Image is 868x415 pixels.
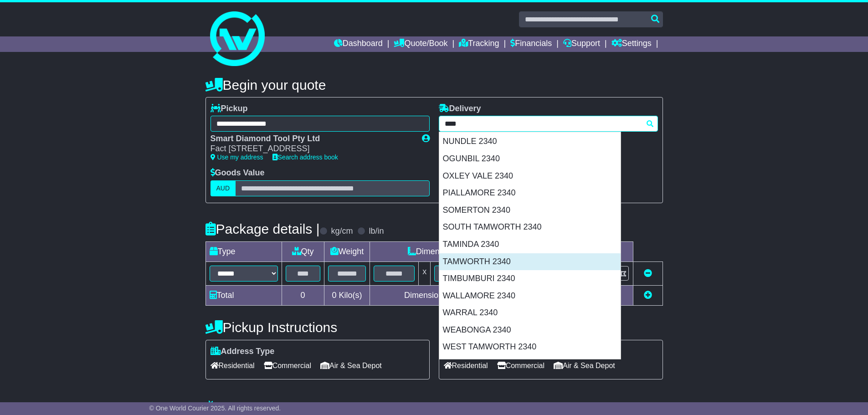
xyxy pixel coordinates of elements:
td: x [419,261,431,285]
h4: Package details | [205,221,320,236]
label: Pickup [211,104,248,114]
a: Quote/Book [394,36,447,52]
div: PIALLAMORE 2340 [439,184,621,202]
td: Type [205,241,282,261]
a: Financials [510,36,552,52]
div: Smart Diamond Tool Pty Ltd [211,134,413,144]
div: WALLAMORE 2340 [439,287,621,305]
a: Use my address [211,154,263,161]
span: 0 [332,291,336,300]
div: NUNDLE 2340 [439,133,621,150]
label: lb/in [369,226,384,236]
a: Settings [611,36,652,52]
span: Commercial [264,359,311,373]
span: Air & Sea Depot [320,359,382,373]
h4: Warranty & Insurance [205,400,663,415]
a: Tracking [459,36,499,52]
span: Residential [444,359,488,373]
div: WEST TAMWORTH 2340 [439,338,621,356]
div: TAMWORTH 2340 [439,253,621,271]
td: Dimensions (L x W x H) [370,241,539,261]
div: Fact [STREET_ADDRESS] [211,144,413,154]
span: Commercial [497,359,544,373]
td: Total [205,285,282,305]
div: SOMERTON 2340 [439,202,621,219]
label: AUD [211,180,236,196]
div: TAMINDA 2340 [439,236,621,253]
a: Add new item [644,291,652,300]
h4: Pickup Instructions [205,320,430,335]
a: Support [563,36,600,52]
a: Remove this item [644,269,652,278]
a: Dashboard [334,36,383,52]
td: Qty [282,241,324,261]
h4: Begin your quote [205,77,663,92]
label: Address Type [211,347,275,357]
div: WESTDALE 2340 [439,356,621,373]
span: Residential [211,359,255,373]
div: OXLEY VALE 2340 [439,168,621,185]
a: Search address book [272,154,338,161]
div: WARRAL 2340 [439,304,621,322]
td: Weight [324,241,370,261]
label: Delivery [439,104,481,114]
span: © One World Courier 2025. All rights reserved. [149,405,281,412]
span: Air & Sea Depot [554,359,615,373]
label: Goods Value [211,168,265,178]
div: WEABONGA 2340 [439,322,621,339]
td: Dimensions in Centimetre(s) [370,285,539,305]
label: kg/cm [331,226,353,236]
div: SOUTH TAMWORTH 2340 [439,219,621,236]
div: TIMBUMBURI 2340 [439,270,621,287]
td: 0 [282,285,324,305]
td: Kilo(s) [324,285,370,305]
div: OGUNBIL 2340 [439,150,621,168]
